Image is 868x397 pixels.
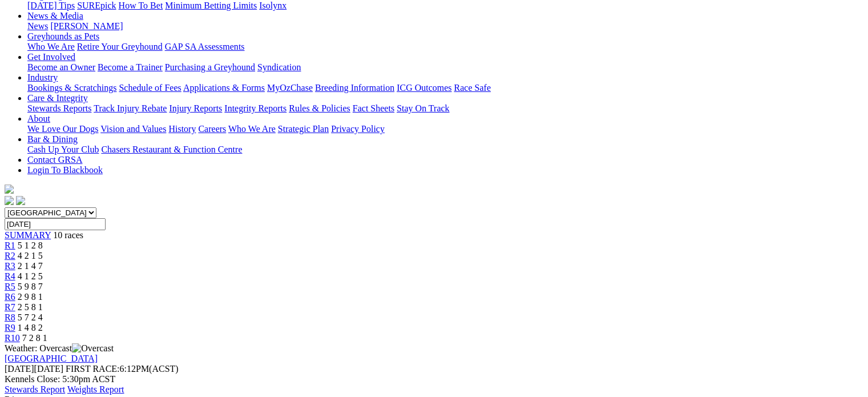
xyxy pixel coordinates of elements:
a: [GEOGRAPHIC_DATA] [5,354,98,363]
a: Schedule of Fees [119,83,181,93]
span: 2 1 4 7 [18,261,43,271]
img: twitter.svg [16,196,25,205]
a: Minimum Betting Limits [165,1,257,10]
a: Bookings & Scratchings [27,83,116,93]
a: Care & Integrity [27,93,88,103]
a: Cash Up Your Club [27,145,99,154]
a: Strategic Plan [278,124,329,134]
img: facebook.svg [5,196,14,205]
a: Syndication [257,62,301,72]
a: Weights Report [67,384,124,394]
span: 5 1 2 8 [18,240,43,250]
a: Applications & Forms [183,83,265,93]
span: [DATE] [5,364,63,374]
img: logo-grsa-white.png [5,185,14,194]
a: Chasers Restaurant & Function Centre [101,145,242,154]
div: About [27,124,863,134]
a: Stewards Report [5,384,65,394]
a: Purchasing a Greyhound [165,62,255,72]
a: Privacy Policy [331,124,385,134]
span: 7 2 8 1 [22,333,47,343]
div: News & Media [27,21,863,31]
a: [PERSON_NAME] [50,21,123,31]
a: SUMMARY [5,230,51,240]
div: Care & Integrity [27,103,863,114]
a: R3 [5,261,15,271]
a: Bar & Dining [27,134,78,144]
span: FIRST RACE: [66,364,119,374]
a: R8 [5,312,15,322]
a: Become an Owner [27,62,95,72]
a: Contact GRSA [27,155,82,165]
a: History [168,124,196,134]
a: R10 [5,333,20,343]
a: Careers [198,124,226,134]
div: Get Involved [27,62,863,73]
a: R4 [5,271,15,281]
span: 4 2 1 5 [18,251,43,260]
a: [DATE] Tips [27,1,75,10]
a: Vision and Values [100,124,166,134]
a: Isolynx [259,1,286,10]
span: 2 5 8 1 [18,302,43,312]
a: R6 [5,292,15,302]
a: Injury Reports [169,103,222,113]
span: 4 1 2 5 [18,271,43,281]
span: 5 9 8 7 [18,282,43,291]
a: R5 [5,282,15,291]
a: News & Media [27,11,83,21]
a: Who We Are [228,124,276,134]
div: Kennels Close: 5:30pm ACST [5,374,863,384]
div: Bar & Dining [27,145,863,155]
a: Retire Your Greyhound [77,42,163,51]
a: Breeding Information [315,83,394,93]
a: R1 [5,240,15,250]
a: How To Bet [119,1,163,10]
a: Become a Trainer [98,62,163,72]
a: MyOzChase [267,83,313,93]
a: R7 [5,302,15,312]
a: SUREpick [77,1,116,10]
a: Integrity Reports [224,103,286,113]
a: Login To Blackbook [27,165,103,175]
a: About [27,114,50,123]
a: R9 [5,323,15,332]
a: Race Safe [454,83,490,93]
a: Industry [27,73,58,82]
a: Who We Are [27,42,75,51]
span: 10 races [53,230,83,240]
span: 5 7 2 4 [18,312,43,322]
img: Overcast [72,343,114,354]
a: News [27,21,48,31]
span: 2 9 8 1 [18,292,43,302]
div: Greyhounds as Pets [27,42,863,52]
a: We Love Our Dogs [27,124,98,134]
a: GAP SA Assessments [165,42,245,51]
a: Greyhounds as Pets [27,31,99,41]
div: Industry [27,83,863,93]
a: ICG Outcomes [397,83,451,93]
div: Wagering [27,1,863,11]
a: Stewards Reports [27,103,91,113]
a: Track Injury Rebate [94,103,167,113]
a: Fact Sheets [353,103,394,113]
a: R2 [5,251,15,260]
a: Rules & Policies [289,103,350,113]
span: 6:12PM(ACST) [66,364,179,374]
span: Weather: Overcast [5,343,114,353]
span: 1 4 8 2 [18,323,43,332]
a: Stay On Track [397,103,449,113]
span: [DATE] [5,364,34,374]
input: Select date [5,218,106,230]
